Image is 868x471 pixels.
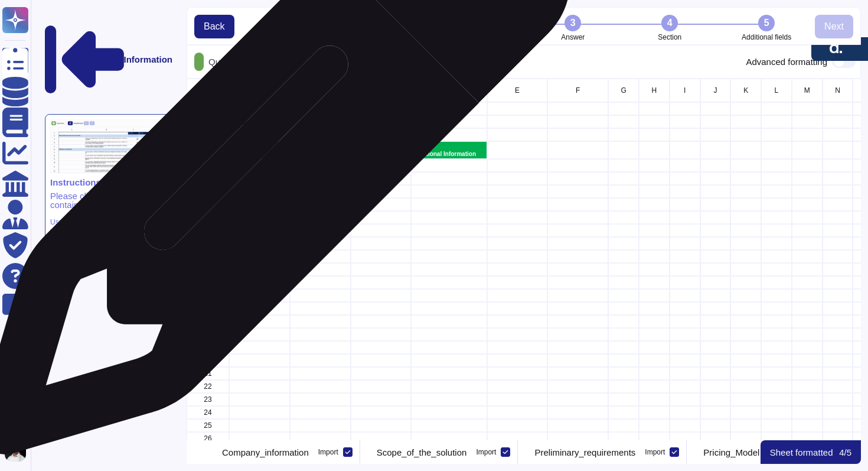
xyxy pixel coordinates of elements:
div: 9 [187,211,229,224]
div: 7 [187,185,229,198]
li: Sheets selection [234,15,331,41]
img: instruction [50,119,167,173]
p: 4 / 5 [839,448,851,457]
button: Next [815,15,853,38]
div: 26 [187,432,229,445]
span: N [835,87,840,94]
span: E [515,87,520,94]
div: 21 [187,367,229,380]
li: Question [331,15,428,41]
div: 15 [187,289,229,302]
li: Additional fields [718,15,815,41]
p: Company [231,151,288,157]
p: SUPPLIER NAME: [231,121,288,126]
div: grid [187,79,861,440]
div: 10 [187,224,229,237]
div: Import [645,449,665,456]
div: 2 [187,115,229,128]
div: 1 [187,102,229,115]
span: J [713,87,717,94]
span: B [318,87,322,94]
div: 4 [661,15,678,31]
p: Preliminary_requirements [534,448,635,457]
div: 6 [187,172,229,185]
span: H [652,87,657,94]
p: Scope_of_the_solution [377,448,467,457]
div: Import [476,449,496,456]
span: F [576,87,580,94]
li: Yes / No [428,15,524,41]
div: 25 [187,419,229,432]
p: Product/Service and Applied Area [292,145,349,157]
span: D [446,87,452,94]
div: 4 [17,415,24,423]
img: user [5,440,26,462]
div: 4 [187,141,229,159]
p: Usually: -Questions -Requirements -Measures [50,219,167,247]
span: Back [204,22,225,31]
div: 24 [187,406,229,419]
div: 16 [187,302,229,315]
div: 3 [187,128,229,141]
span: M [804,87,810,94]
div: 22 [187,380,229,393]
div: 12 [187,250,229,263]
p: Instructions : [50,178,167,187]
button: Back [194,15,234,38]
div: 19 [187,341,229,354]
span: I [684,87,686,94]
div: 2 [468,15,484,31]
div: 23 [187,393,229,406]
div: 3 [564,15,581,31]
span: Next [824,22,844,31]
span: K [743,87,748,94]
div: 5 [187,159,229,172]
p: Please click on the cells that contain the form’s questions [50,191,167,209]
button: user [2,438,34,464]
div: 11 [187,237,229,250]
p: Company_information [222,448,309,457]
div: 17 [187,315,229,328]
span: G [621,87,626,94]
div: 13 [187,263,229,276]
li: Answer [524,15,621,41]
p: Pricing_Model [703,448,759,457]
div: Import [318,449,338,456]
div: 8 [187,198,229,211]
div: 20 [187,354,229,367]
div: 1 [371,15,387,31]
li: Section [621,15,718,41]
span: A [257,87,262,94]
div: 14 [187,276,229,289]
p: Question [204,57,244,66]
p: Sheet formatted [770,448,833,457]
div: 5 [758,15,775,31]
div: 18 [187,328,229,341]
div: Advanced formatting [746,56,856,68]
p: Additional Information [413,151,485,157]
span: L [775,87,779,94]
span: C [378,87,384,94]
p: Implementation Date [353,143,410,155]
p: Information [124,55,173,64]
